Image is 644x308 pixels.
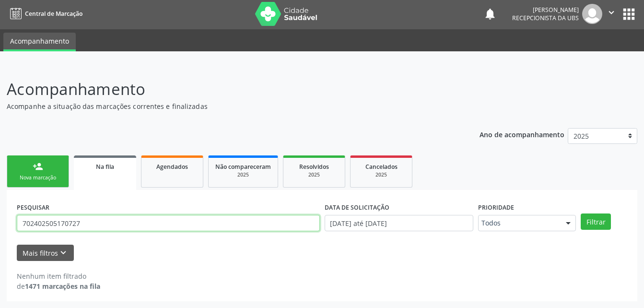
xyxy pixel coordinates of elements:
div: 2025 [357,171,405,178]
div: 2025 [215,171,271,178]
label: PESQUISAR [17,200,49,215]
button: Mais filtroskeyboard_arrow_down [17,245,74,261]
div: Nova marcação [14,174,62,181]
button: Filtrar [581,213,611,230]
img: img [582,4,602,24]
button: apps [621,6,637,23]
div: [PERSON_NAME] [512,6,579,14]
i: keyboard_arrow_down [58,248,69,258]
span: Não compareceram [215,163,271,171]
span: Agendados [156,163,188,171]
input: Selecione um intervalo [325,215,474,231]
input: Nome, CNS [17,215,320,231]
span: Cancelados [365,163,398,171]
p: Ano de acompanhamento [480,128,564,140]
a: Acompanhamento [3,33,76,51]
div: Nenhum item filtrado [17,271,100,281]
p: Acompanhamento [7,77,448,101]
div: 2025 [290,171,338,178]
strong: 1471 marcações na fila [25,282,100,291]
span: Central de Marcação [25,10,82,18]
button: notifications [483,7,497,21]
label: Prioridade [478,200,514,215]
button:  [602,4,621,24]
p: Acompanhe a situação das marcações correntes e finalizadas [7,101,448,111]
span: Na fila [96,163,114,171]
span: Todos [481,218,556,228]
span: Resolvidos [299,163,329,171]
div: person_add [33,161,43,172]
div: de [17,281,100,291]
label: DATA DE SOLICITAÇÃO [325,200,389,215]
a: Central de Marcação [7,6,82,22]
i:  [606,7,617,18]
span: Recepcionista da UBS [512,14,579,22]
